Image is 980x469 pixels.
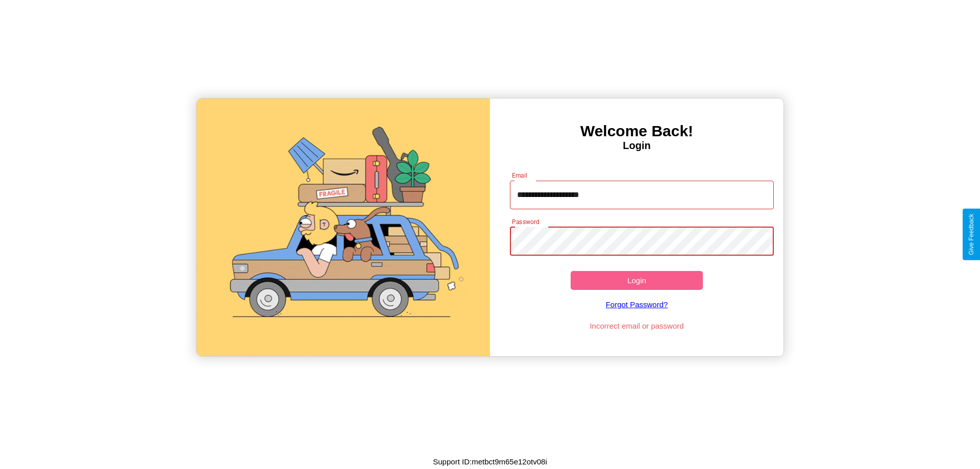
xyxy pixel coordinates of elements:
[968,214,975,255] div: Give Feedback
[490,122,783,140] h3: Welcome Back!
[490,140,783,152] h4: Login
[505,290,769,319] a: Forgot Password?
[433,455,547,468] p: Support ID: metbct9m65e12otv08i
[197,98,490,356] img: gif
[512,171,528,180] label: Email
[505,319,769,333] p: Incorrect email or password
[571,271,703,290] button: Login
[512,217,539,226] label: Password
